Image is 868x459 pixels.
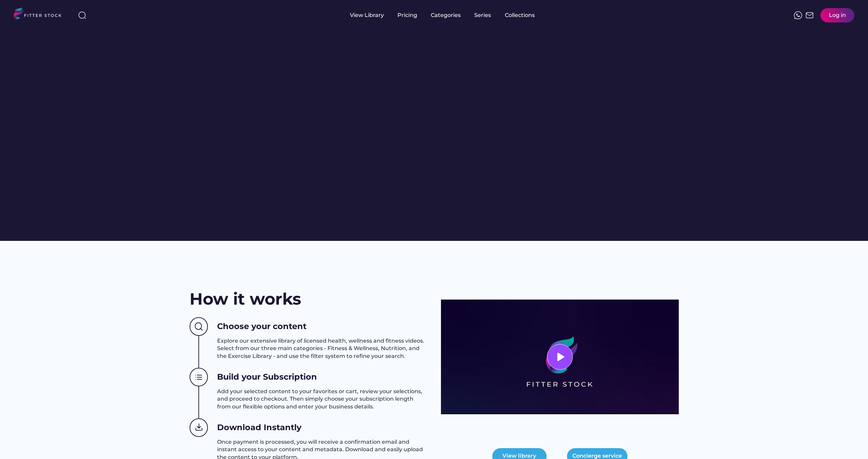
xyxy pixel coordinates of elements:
[431,12,461,19] div: Categories
[397,12,417,19] div: Pricing
[350,12,384,19] div: View Library
[805,11,814,19] img: Frame%2051.svg
[431,3,440,10] div: fvck
[217,321,306,332] h3: Choose your content
[190,288,301,310] h2: How it works
[78,11,86,19] img: search-normal%203.svg
[505,12,535,19] div: Collections
[829,12,846,19] div: Log in
[190,368,208,387] img: Group%201000002438.svg
[217,337,427,360] h3: Explore our extensive library of licensed health, wellness and fitness videos. Select from our th...
[441,300,679,414] img: 3977569478e370cc298ad8aabb12f348.png
[190,317,208,336] img: Group%201000002437%20%282%29.svg
[217,371,317,383] h3: Build your Subscription
[217,388,427,410] h3: Add your selected content to your favorites or cart, review your selections, and proceed to check...
[190,418,208,437] img: Group%201000002439.svg
[474,12,491,19] div: Series
[794,11,802,19] img: meteor-icons_whatsapp%20%281%29.svg
[14,7,67,21] img: LOGO.svg
[217,422,301,433] h3: Download Instantly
